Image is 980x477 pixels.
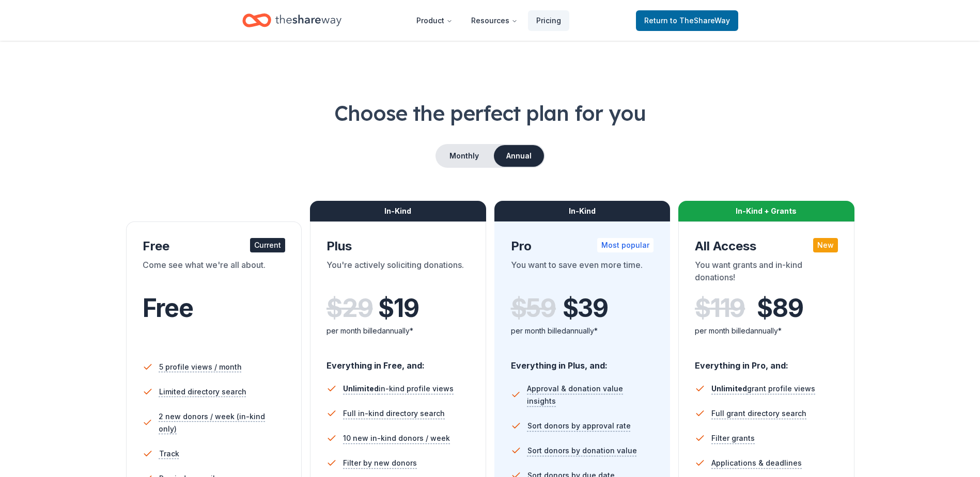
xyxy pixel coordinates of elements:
span: Full in-kind directory search [343,407,445,420]
span: $ 19 [378,294,418,323]
span: $ 39 [563,294,608,323]
span: Filter by new donors [343,457,417,469]
span: Free [143,293,193,323]
span: Limited directory search [159,386,246,398]
div: Current [250,238,285,252]
span: Sort donors by approval rate [527,420,631,432]
span: Sort donors by donation value [527,444,637,457]
a: Home [242,8,341,33]
button: Annual [494,145,544,167]
button: Monthly [437,145,492,167]
button: Product [408,10,461,31]
span: Approval & donation value insights [527,383,654,407]
span: in-kind profile views [343,384,454,393]
span: grant profile views [711,384,815,393]
div: In-Kind [494,201,671,221]
div: You want to save even more time. [511,259,654,288]
span: Unlimited [711,384,747,393]
div: You're actively soliciting donations. [326,259,470,288]
div: Plus [326,238,470,255]
span: $ 89 [757,294,803,323]
div: Most popular [597,238,654,252]
div: per month billed annually* [326,325,470,337]
div: Everything in Pro, and: [695,351,838,372]
div: Everything in Plus, and: [511,351,654,372]
span: Full grant directory search [711,407,806,420]
span: Return [644,14,730,27]
span: Applications & deadlines [711,457,802,469]
div: All Access [695,238,838,255]
div: Everything in Free, and: [326,351,470,372]
span: to TheShareWay [670,16,730,25]
div: New [813,238,838,252]
div: In-Kind [310,201,486,221]
div: Pro [511,238,654,255]
div: per month billed annually* [511,325,654,337]
button: Resources [463,10,526,31]
div: Free [143,238,286,255]
div: You want grants and in-kind donations! [695,259,838,288]
nav: Main [408,8,569,33]
h1: Choose the perfect plan for you [41,99,939,128]
span: 10 new in-kind donors / week [343,432,450,444]
a: Returnto TheShareWay [636,10,738,31]
span: Track [159,448,179,460]
div: Come see what we're all about. [143,259,286,288]
a: Pricing [528,10,569,31]
span: Unlimited [343,384,379,393]
div: In-Kind + Grants [678,201,854,221]
div: per month billed annually* [695,325,838,337]
span: 2 new donors / week (in-kind only) [159,410,285,435]
span: 5 profile views / month [159,361,242,373]
span: Filter grants [711,432,755,444]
